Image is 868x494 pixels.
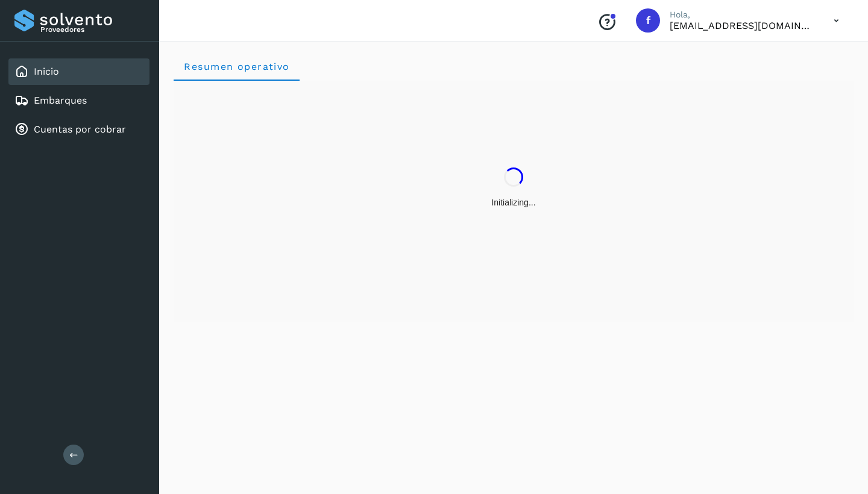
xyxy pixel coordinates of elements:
[40,25,145,34] p: Proveedores
[8,116,149,143] div: Cuentas por cobrar
[670,20,814,31] p: factura@grupotevian.com
[8,58,149,85] div: Inicio
[34,66,59,77] a: Inicio
[34,95,87,106] a: Embarques
[8,87,149,114] div: Embarques
[183,61,290,72] span: Resumen operativo
[34,123,126,135] a: Cuentas por cobrar
[670,10,814,20] p: Hola,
